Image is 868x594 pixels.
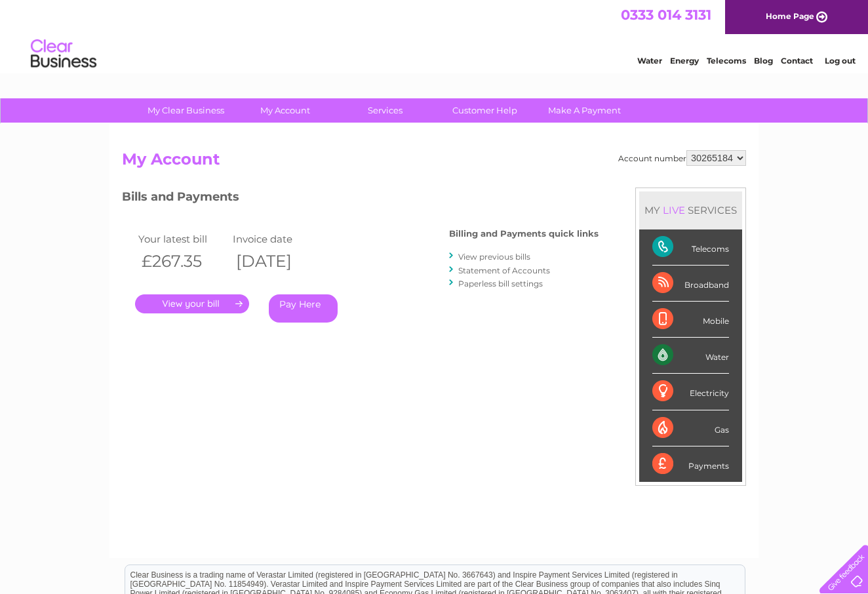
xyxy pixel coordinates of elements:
a: Paperless bill settings [458,279,543,288]
a: Statement of Accounts [458,266,550,275]
div: Broadband [652,266,729,302]
div: Gas [652,410,729,446]
div: Payments [652,446,729,482]
h2: My Account [122,150,746,175]
a: Telecoms [707,56,746,66]
a: Log out [825,56,856,66]
a: Services [331,98,439,123]
th: £267.35 [135,248,229,275]
div: Account number [618,150,746,166]
div: Electricity [652,374,729,410]
img: logo.png [30,34,97,74]
a: . [135,294,249,313]
div: Telecoms [652,229,729,266]
a: Customer Help [431,98,539,123]
a: Energy [670,56,699,66]
th: [DATE] [229,248,324,275]
div: MY SERVICES [639,191,742,229]
a: Contact [781,56,813,66]
a: My Account [231,98,340,123]
td: Invoice date [229,230,324,248]
a: Blog [754,56,773,66]
a: Make A Payment [530,98,639,123]
div: Clear Business is a trading name of Verastar Limited (registered in [GEOGRAPHIC_DATA] No. 3667643... [125,7,745,64]
h4: Billing and Payments quick links [449,229,599,239]
a: View previous bills [458,252,530,262]
div: Mobile [652,302,729,338]
div: Water [652,338,729,374]
a: My Clear Business [132,98,240,123]
a: Water [637,56,662,66]
a: 0333 014 3131 [621,7,711,23]
div: LIVE [660,204,688,216]
a: Pay Here [269,294,338,323]
h3: Bills and Payments [122,188,599,210]
td: Your latest bill [135,230,229,248]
